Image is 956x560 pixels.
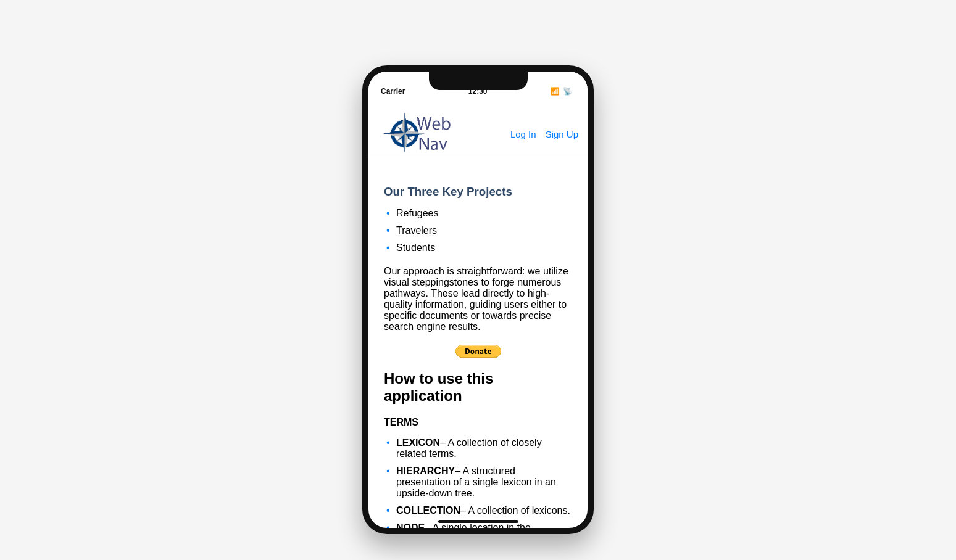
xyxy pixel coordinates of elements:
strong: NODE [396,522,425,533]
p: Our approach is straightforward: we utilize visual steppingstones to forge numerous pathways. The... [384,266,572,332]
li: Refugees [396,208,572,219]
a: Log In [510,129,536,139]
strong: TERMS [384,417,418,427]
strong: COLLECTION [396,505,460,516]
h2: How to use this application [384,370,572,405]
div: 12:30 [405,87,551,96]
div: 📡 [563,87,572,96]
img: Logo [378,105,452,161]
li: Students [396,242,572,253]
li: – A single location in the hierarchy. [396,522,572,545]
li: – A collection of closely related terms. [396,437,572,459]
strong: HIERARCHY [396,466,455,476]
a: Sign Up [546,129,578,139]
div: Carrier [381,87,405,96]
li: Travelers [396,225,572,236]
li: – A structured presentation of a single lexicon in an upside-down tree. [396,466,572,499]
div: 📶 [551,87,560,96]
h3: Our Three Key Projects [384,185,572,199]
strong: LEXICON [396,437,440,448]
li: – A collection of lexicons. [396,505,572,516]
input: PayPal - A safer, easier way to pay online! [455,345,501,358]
